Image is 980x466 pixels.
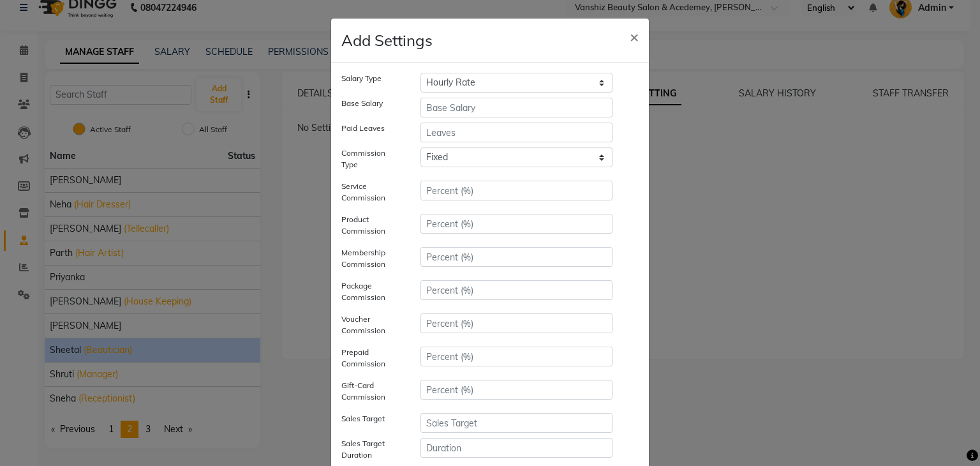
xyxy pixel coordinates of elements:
label: Gift-Card Commission [332,380,411,403]
input: Sales Target [420,413,612,433]
h4: Add Settings [341,29,433,52]
input: Base Salary [420,98,612,117]
input: Percent (%) [420,380,612,400]
label: Service Commission [332,181,411,204]
label: Product Commission [332,214,411,237]
input: Percent (%) [420,247,612,267]
input: Percent (%) [420,181,612,200]
input: Duration [420,438,612,458]
input: Leaves [420,123,612,142]
input: Percent (%) [420,313,612,333]
label: Prepaid Commission [332,347,411,370]
span: × [630,27,639,46]
label: Base Salary [332,98,411,112]
label: Commission Type [332,147,411,170]
label: Salary Type [332,73,411,87]
input: Percent (%) [420,280,612,300]
label: Sales Target [332,413,411,428]
button: Close [620,19,649,54]
input: Percent (%) [420,214,612,234]
input: Percent (%) [420,347,612,366]
label: Sales Target Duration [332,438,411,461]
label: Voucher Commission [332,313,411,336]
label: Membership Commission [332,247,411,270]
label: Paid Leaves [332,123,411,137]
label: Package Commission [332,280,411,303]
